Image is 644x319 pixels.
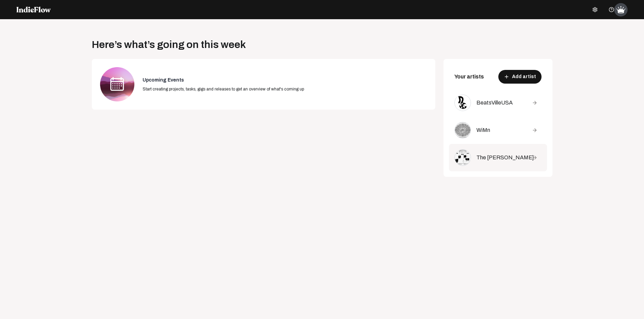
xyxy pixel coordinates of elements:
[476,99,522,107] div: BeatsVilleUSA
[455,150,471,165] img: ab67616d0000b273572516dd2871327eec944745.jpeg
[512,73,536,80] div: Add artist
[616,5,625,14] img: crown.png
[455,122,471,138] img: 2021-03-09_17.35.58.jpg
[454,73,484,81] div: Your artists
[476,154,522,162] div: The [PERSON_NAME]
[476,126,522,134] div: WiMn
[143,77,304,84] div: Upcoming Events
[92,38,246,51] div: Here’s what’s going on this week
[455,95,471,111] img: beatsvilleusa-world-logo-1024x1024.jpeg
[498,70,542,84] button: Add artist
[143,86,304,92] div: Start creating projects, tasks, gigs and releases to get an overview of what's coming up
[100,67,134,101] img: coming-up-empty.png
